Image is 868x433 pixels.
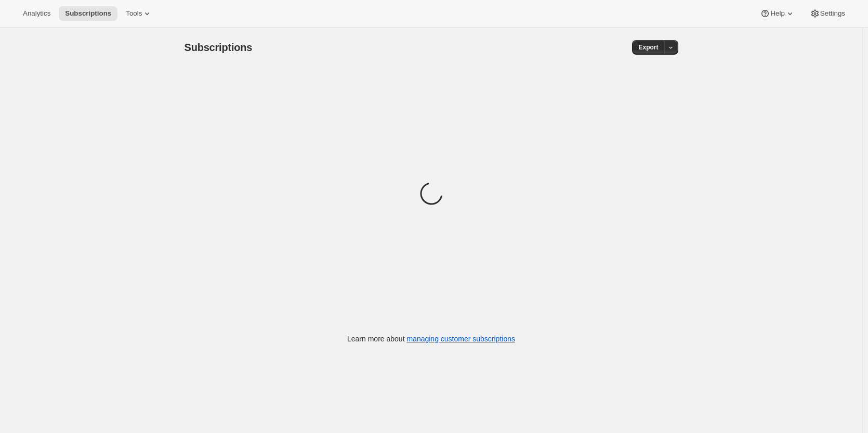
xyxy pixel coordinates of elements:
[820,9,845,18] span: Settings
[804,6,851,21] button: Settings
[754,6,801,21] button: Help
[17,6,57,21] button: Analytics
[126,9,142,18] span: Tools
[65,9,111,18] span: Subscriptions
[120,6,159,21] button: Tools
[638,43,658,52] span: Export
[406,335,515,343] a: managing customer subscriptions
[59,6,117,21] button: Subscriptions
[770,9,784,18] span: Help
[23,9,50,18] span: Analytics
[347,334,515,344] p: Learn more about
[185,42,253,53] span: Subscriptions
[632,40,664,55] button: Export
